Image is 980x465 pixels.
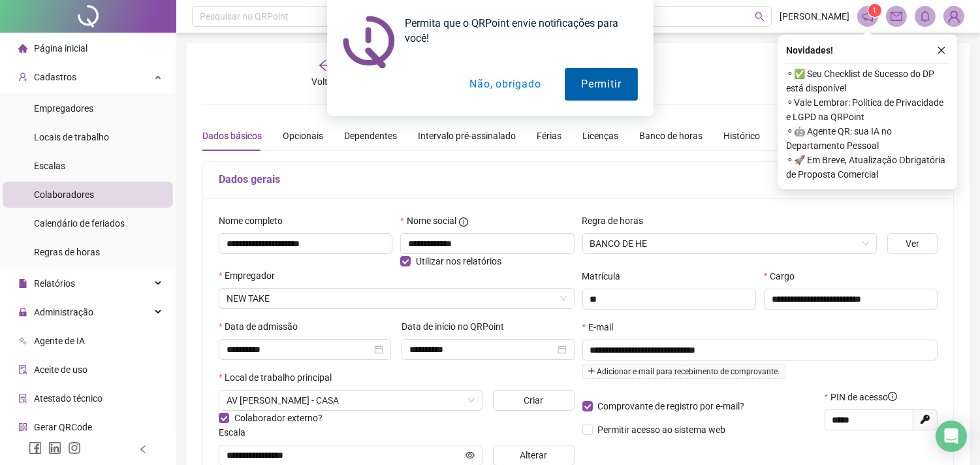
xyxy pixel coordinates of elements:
[34,247,100,257] span: Regras de horas
[466,451,475,460] span: eye
[34,189,94,200] span: Colaboradores
[234,413,323,423] span: Colaborador externo?
[219,425,254,440] label: Escala
[202,129,262,143] div: Dados básicos
[283,129,323,143] div: Opcionais
[520,448,547,462] span: Alterar
[343,16,395,68] img: notification icon
[34,422,92,432] span: Gerar QRCode
[18,308,27,317] span: lock
[590,234,869,253] span: BANCO DE HE
[493,390,574,411] button: Criar
[138,445,148,454] span: left
[416,256,501,266] span: Utilizar nos relatórios
[34,307,93,317] span: Administração
[227,391,475,410] span: AV PEDRO SEVERINO JUNIOR 289
[565,68,637,101] button: Permitir
[582,269,629,283] label: Matrícula
[48,441,61,455] span: linkedin
[34,393,103,404] span: Atestado técnico
[582,364,785,379] span: Adicionar e-mail para recebimento de comprovante.
[219,214,291,228] label: Nome completo
[598,425,726,435] span: Permitir acesso ao sistema web
[764,269,803,283] label: Cargo
[227,289,567,308] span: NEW TAKE TRANSPORTES E SERVIÇOS
[582,214,652,228] label: Regra de horas
[395,16,638,46] div: Permita que o QRPoint envie notificações para você!
[219,319,306,334] label: Data de admissão
[34,336,85,346] span: Agente de IA
[459,217,468,227] span: info-circle
[786,124,949,153] span: ⚬ 🤖 Agente QR: sua IA no Departamento Pessoal
[524,393,543,408] span: Criar
[588,367,595,375] span: plus
[18,394,27,403] span: solution
[18,365,27,374] span: audit
[723,129,760,143] div: Histórico
[582,129,618,143] div: Licenças
[18,279,27,288] span: file
[786,153,949,182] span: ⚬ 🚀 Em Breve, Atualização Obrigatória de Proposta Comercial
[418,129,516,143] div: Intervalo pré-assinalado
[888,392,897,401] span: info-circle
[34,364,87,375] span: Aceite de uso
[34,161,65,171] span: Escalas
[537,129,561,143] div: Férias
[639,129,703,143] div: Banco de horas
[68,441,81,455] span: instagram
[936,421,967,452] div: Open Intercom Messenger
[34,218,125,229] span: Calendário de feriados
[344,129,397,143] div: Dependentes
[402,319,513,334] label: Data de início no QRPoint
[598,401,745,411] span: Comprovante de registro por e-mail?
[219,172,938,187] h5: Dados gerais
[887,233,938,254] button: Ver
[34,132,109,142] span: Locais de trabalho
[830,390,897,404] span: PIN de acesso
[29,441,42,455] span: facebook
[18,423,27,432] span: qrcode
[219,370,340,385] label: Local de trabalho principal
[906,236,919,251] span: Ver
[219,268,283,283] label: Empregador
[582,320,622,334] label: E-mail
[407,214,456,228] span: Nome social
[453,68,557,101] button: Não, obrigado
[34,278,75,289] span: Relatórios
